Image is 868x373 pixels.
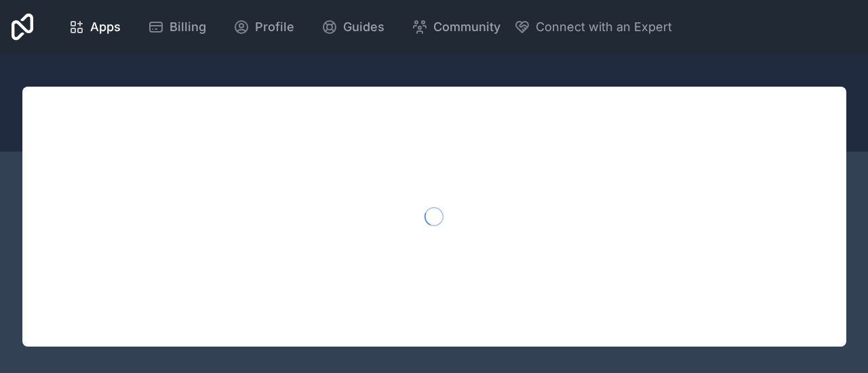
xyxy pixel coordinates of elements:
span: Connect with an Expert [536,18,672,37]
a: Community [401,12,511,42]
a: Billing [137,12,217,42]
span: Profile [255,18,294,37]
span: Community [433,18,500,37]
span: Billing [170,18,206,37]
span: Guides [343,18,384,37]
button: Connect with an Expert [514,18,672,37]
span: Apps [90,18,121,37]
a: Profile [222,12,305,42]
a: Apps [58,12,132,42]
a: Guides [311,12,395,42]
